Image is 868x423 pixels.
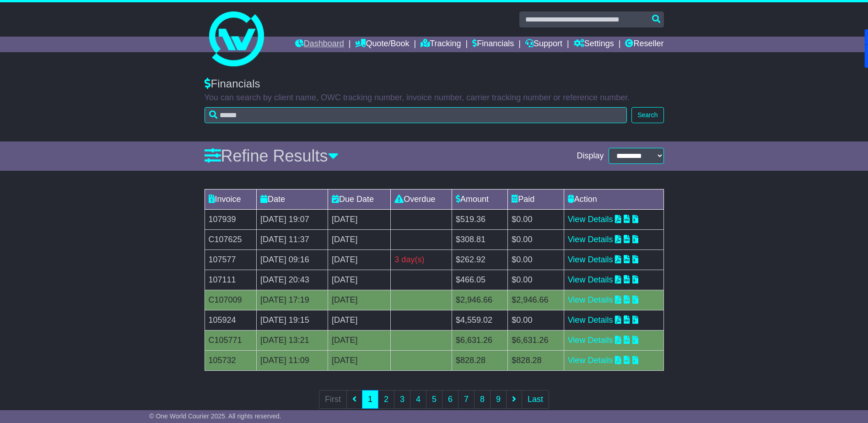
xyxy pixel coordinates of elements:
td: $308.81 [452,229,508,249]
td: Due Date [328,189,390,209]
a: Support [525,37,562,52]
td: $6,631.26 [508,330,564,350]
a: Dashboard [295,37,344,52]
a: View Details [568,235,613,244]
td: [DATE] 11:09 [257,350,328,370]
td: Overdue [391,189,452,209]
td: [DATE] [328,249,390,270]
td: $0.00 [508,310,564,330]
a: 3 [394,390,410,409]
a: 2 [378,390,394,409]
td: [DATE] 20:43 [257,270,328,290]
td: [DATE] [328,270,390,290]
td: C107009 [205,290,257,310]
td: 105732 [205,350,257,370]
td: 107111 [205,270,257,290]
div: Financials [205,77,664,91]
span: © One World Courier 2025. All rights reserved. [149,412,281,420]
td: Date [257,189,328,209]
a: Financials [472,37,514,52]
a: Last [522,390,549,409]
a: Refine Results [205,146,339,165]
button: Search [631,107,663,123]
td: Invoice [205,189,257,209]
p: You can search by client name, OWC tracking number, invoice number, carrier tracking number or re... [205,93,664,103]
td: $6,631.26 [452,330,508,350]
td: [DATE] [328,290,390,310]
td: Paid [508,189,564,209]
td: 107939 [205,209,257,229]
a: View Details [568,295,613,304]
a: 9 [490,390,507,409]
a: View Details [568,255,613,264]
a: Reseller [625,37,663,52]
td: C105771 [205,330,257,350]
td: $519.36 [452,209,508,229]
td: [DATE] 13:21 [257,330,328,350]
span: Display [577,151,604,161]
div: 3 day(s) [394,254,448,266]
a: Settings [574,37,614,52]
a: View Details [568,275,613,284]
td: [DATE] [328,330,390,350]
a: Quote/Book [355,37,409,52]
a: 6 [442,390,458,409]
td: $0.00 [508,209,564,229]
td: $0.00 [508,229,564,249]
td: [DATE] [328,229,390,249]
td: $0.00 [508,270,564,290]
a: 1 [362,390,378,409]
a: View Details [568,215,613,224]
td: $828.28 [508,350,564,370]
td: [DATE] 19:15 [257,310,328,330]
a: 8 [474,390,491,409]
a: 5 [426,390,442,409]
a: View Details [568,356,613,365]
a: 4 [410,390,426,409]
td: [DATE] 19:07 [257,209,328,229]
td: 105924 [205,310,257,330]
td: $262.92 [452,249,508,270]
a: Tracking [421,37,461,52]
td: [DATE] 17:19 [257,290,328,310]
td: 107577 [205,249,257,270]
td: [DATE] 09:16 [257,249,328,270]
td: $2,946.66 [508,290,564,310]
td: $0.00 [508,249,564,270]
td: C107625 [205,229,257,249]
td: [DATE] 11:37 [257,229,328,249]
a: 7 [458,390,474,409]
td: [DATE] [328,310,390,330]
td: $466.05 [452,270,508,290]
td: [DATE] [328,350,390,370]
td: $2,946.66 [452,290,508,310]
a: View Details [568,336,613,345]
td: Action [564,189,663,209]
td: $828.28 [452,350,508,370]
td: Amount [452,189,508,209]
a: View Details [568,315,613,325]
td: [DATE] [328,209,390,229]
td: $4,559.02 [452,310,508,330]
